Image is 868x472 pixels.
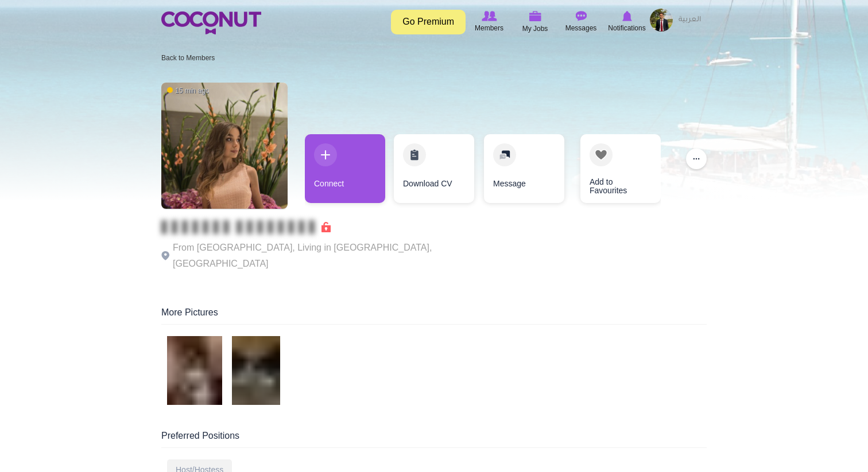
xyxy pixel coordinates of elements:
img: Browse Members [482,11,497,21]
img: My Jobs [529,11,541,21]
div: 1 / 4 [305,134,385,209]
div: 4 / 4 [572,134,652,209]
span: Notifications [608,22,645,34]
span: 15 min ago [167,86,209,96]
a: Download CV [394,134,474,203]
p: From [GEOGRAPHIC_DATA], Living in [GEOGRAPHIC_DATA], [GEOGRAPHIC_DATA] [161,240,477,272]
a: Messages Messages [558,9,604,35]
img: Messages [575,11,587,21]
a: Add to Favourites [580,134,661,203]
a: Back to Members [161,54,215,62]
button: ... [686,149,707,169]
img: Notifications [622,11,632,21]
img: Home [161,11,261,34]
a: Notifications Notifications [604,9,650,35]
a: Message [484,134,564,203]
a: Go Premium [391,10,466,34]
div: 3 / 4 [483,134,563,209]
span: Connect to Unlock the Profile [161,221,331,233]
div: 2 / 4 [394,134,474,209]
a: Browse Members Members [466,9,512,35]
span: Members [475,22,503,34]
span: My Jobs [522,23,548,34]
a: العربية [673,9,707,32]
div: Preferred Positions [161,430,707,448]
a: My Jobs My Jobs [512,9,558,36]
div: More Pictures [161,306,707,325]
a: Connect [305,134,385,203]
span: Messages [565,22,597,34]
